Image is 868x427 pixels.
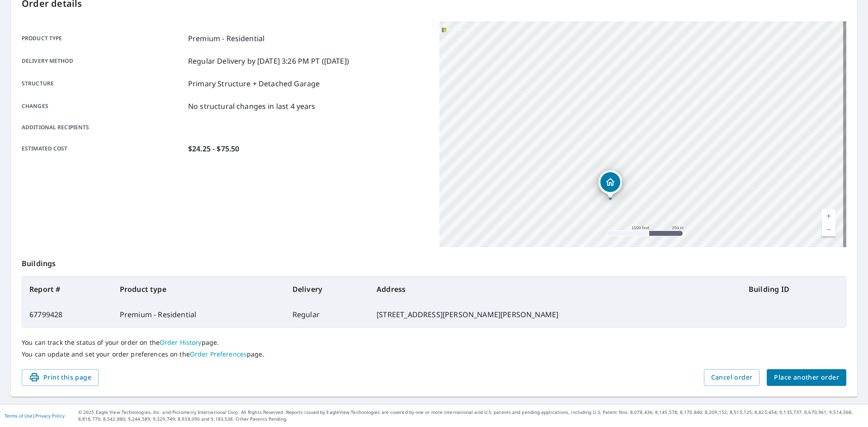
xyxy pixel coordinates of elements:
span: Print this page [29,372,91,383]
th: Delivery [285,277,369,302]
p: © 2025 Eagle View Technologies, Inc. and Pictometry International Corp. All Rights Reserved. Repo... [78,409,863,422]
p: Primary Structure + Detached Garage [188,78,320,89]
a: Current Level 15, Zoom In [822,209,835,223]
p: | [5,413,65,418]
p: Structure [22,78,184,89]
th: Building ID [741,277,846,302]
p: Premium - Residential [188,33,264,44]
th: Product type [113,277,285,302]
p: No structural changes in last 4 years [188,101,316,112]
a: Order History [160,338,202,347]
p: You can track the status of your order on the page. [22,338,846,347]
a: Privacy Policy [35,413,65,419]
td: Premium - Residential [113,302,285,327]
p: Buildings [22,247,846,276]
p: Delivery method [22,56,184,66]
th: Report # [22,277,113,302]
p: You can update and set your order preferences on the page. [22,350,846,358]
p: Estimated cost [22,143,184,154]
a: Current Level 15, Zoom Out [822,223,835,236]
div: Dropped pin, building 1, Residential property, 2259 NE Morlan Ave Gresham, OR 97030 [599,170,622,198]
td: Regular [285,302,369,327]
p: $24.25 - $75.50 [188,143,239,154]
a: Order Preferences [190,350,247,358]
p: Product type [22,33,184,44]
td: [STREET_ADDRESS][PERSON_NAME][PERSON_NAME] [369,302,741,327]
p: Changes [22,101,184,112]
p: Additional recipients [22,123,184,131]
td: 67799428 [22,302,113,327]
button: Cancel order [704,369,760,386]
th: Address [369,277,741,302]
span: Cancel order [711,372,753,383]
button: Place another order [767,369,846,386]
button: Print this page [22,369,99,386]
a: Terms of Use [5,413,33,419]
p: Regular Delivery by [DATE] 3:26 PM PT ([DATE]) [188,56,349,66]
span: Place another order [774,372,839,383]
